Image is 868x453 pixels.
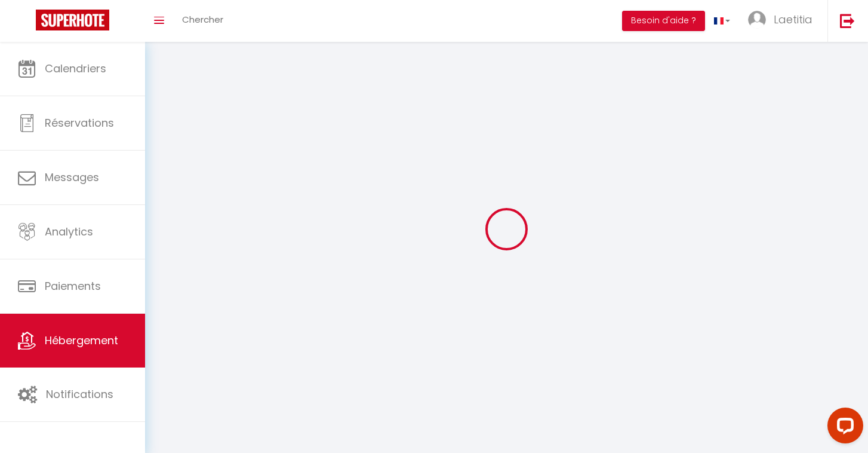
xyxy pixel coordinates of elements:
[45,278,101,293] span: Paiements
[45,333,118,348] span: Hébergement
[818,403,868,453] iframe: LiveChat chat widget
[46,387,113,402] span: Notifications
[748,11,766,29] img: ...
[774,12,812,27] span: Laetitia
[45,170,99,185] span: Messages
[622,11,705,31] button: Besoin d'aide ?
[45,61,106,76] span: Calendriers
[36,10,109,30] img: Super Booking
[45,224,93,239] span: Analytics
[182,13,223,26] span: Chercher
[840,13,855,28] img: logout
[45,115,114,130] span: Réservations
